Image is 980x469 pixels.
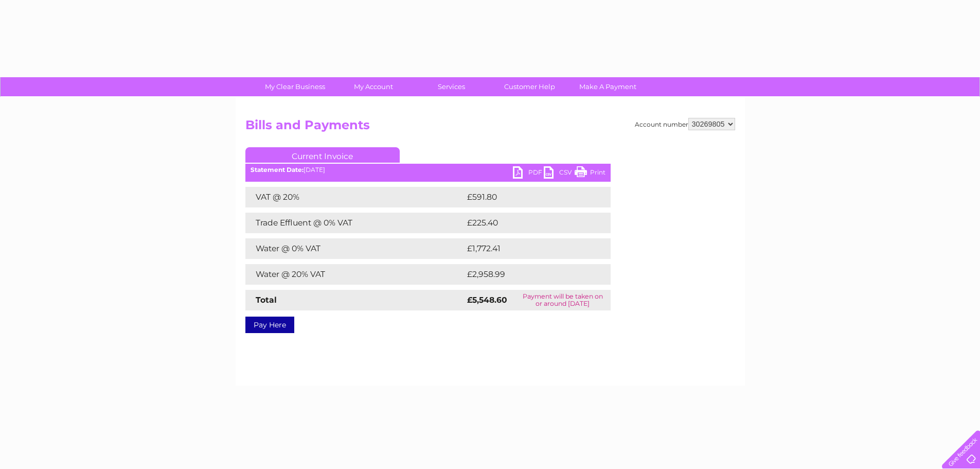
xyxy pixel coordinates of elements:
td: Trade Effluent @ 0% VAT [245,213,465,233]
td: £225.40 [465,213,593,233]
a: Make A Payment [565,77,650,96]
td: Water @ 20% VAT [245,264,465,285]
a: Current Invoice [245,147,400,163]
strong: Total [256,295,277,305]
a: Pay Here [245,317,294,333]
strong: £5,548.60 [467,295,507,305]
h2: Bills and Payments [245,118,735,137]
a: My Account [331,77,416,96]
div: Account number [635,118,735,130]
a: Customer Help [487,77,572,96]
div: [DATE] [245,166,611,173]
a: Print [575,166,605,181]
b: Statement Date: [251,166,304,173]
a: My Clear Business [253,77,337,96]
a: PDF [513,166,544,181]
a: CSV [544,166,575,181]
td: £591.80 [465,187,592,207]
td: £1,772.41 [465,238,594,259]
td: VAT @ 20% [245,187,465,207]
td: £2,958.99 [465,264,595,285]
td: Payment will be taken on or around [DATE] [515,290,611,310]
td: Water @ 0% VAT [245,238,465,259]
a: Services [409,77,494,96]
